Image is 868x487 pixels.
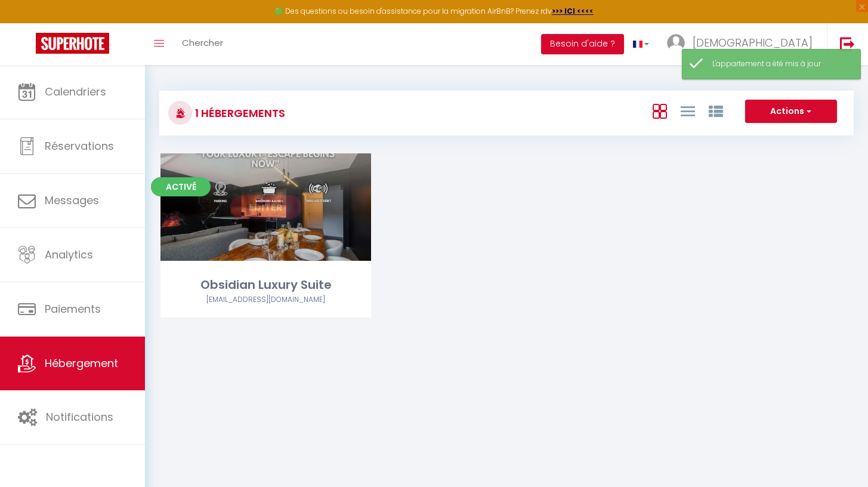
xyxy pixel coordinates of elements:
span: Calendriers [45,84,106,99]
a: Editer [230,195,302,219]
a: Vue en Box [653,101,667,121]
span: Notifications [46,409,113,424]
img: logout [840,36,855,51]
div: L'appartement a été mis à jour [712,58,848,70]
button: Besoin d'aide ? [541,34,624,54]
div: Obsidian Luxury Suite [160,276,371,294]
button: Actions [745,100,837,124]
a: Vue en Liste [681,101,695,121]
img: ... [667,34,685,52]
span: Messages [45,193,99,208]
span: Paiements [45,301,101,316]
span: [DEMOGRAPHIC_DATA] [693,35,813,50]
span: Réservations [45,138,114,153]
a: Chercher [173,23,232,65]
a: ... [DEMOGRAPHIC_DATA] [658,23,827,65]
div: Airbnb [160,294,371,306]
a: Vue par Groupe [709,101,723,121]
span: Analytics [45,247,93,262]
span: Chercher [182,36,223,49]
h3: 1 Hébergements [192,100,285,127]
img: Super Booking [36,33,109,54]
a: >>> ICI <<<< [552,6,594,16]
span: Activé [151,177,211,196]
span: Hébergement [45,356,118,371]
